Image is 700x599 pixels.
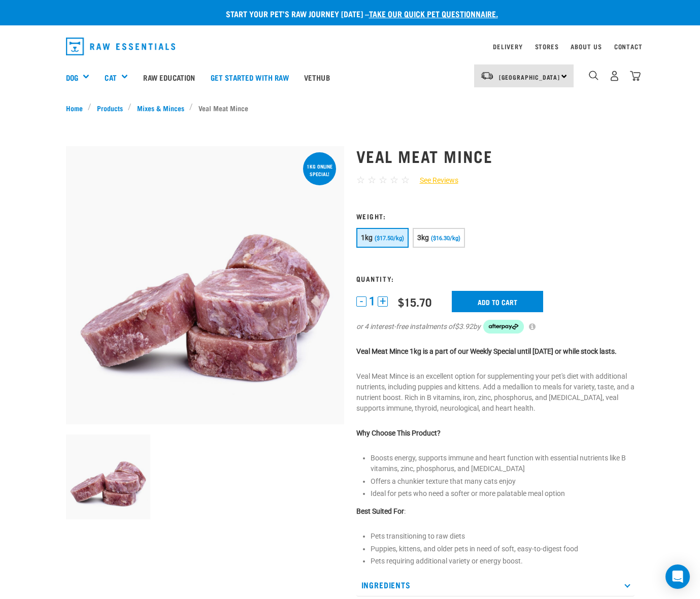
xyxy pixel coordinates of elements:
[378,296,388,307] button: +
[356,574,635,596] p: Ingredients
[356,347,617,355] strong: Veal Meat Mince 1kg is a part of our Weekly Special until [DATE] or while stock lasts.
[614,45,643,48] a: Contact
[356,228,409,248] button: 1kg ($17.50/kg)
[356,320,635,334] div: or 4 interest-free instalments of by
[398,295,431,308] div: $15.70
[356,507,404,515] strong: Best Suited For
[105,72,116,83] a: Cat
[665,564,690,589] div: Open Intercom Messenger
[356,429,441,437] strong: Why Choose This Product?
[371,488,635,499] li: Ideal for pets who need a softer or more palatable meal option
[375,235,404,242] span: ($17.50/kg)
[356,371,635,414] p: Veal Meat Mince is an excellent option for supplementing your pet's diet with additional nutrient...
[66,103,635,113] nav: breadcrumbs
[413,228,465,248] button: 3kg ($16.30/kg)
[136,57,203,97] a: Raw Education
[493,45,522,48] a: Delivery
[66,72,78,83] a: Dog
[455,321,473,332] span: $3.92
[66,103,88,113] a: Home
[535,45,559,48] a: Stores
[609,71,620,81] img: user.png
[401,174,410,186] span: ☆
[356,147,635,165] h1: Veal Meat Mince
[390,174,398,186] span: ☆
[571,45,602,48] a: About Us
[369,296,375,307] span: 1
[589,71,598,80] img: home-icon-1@2x.png
[452,291,543,312] input: Add to cart
[368,174,376,186] span: ☆
[410,175,458,186] a: See Reviews
[66,146,344,424] img: 1160 Veal Meat Mince Medallions 01
[203,57,296,97] a: Get started with Raw
[417,234,429,242] span: 3kg
[356,296,366,307] button: -
[66,38,176,55] img: Raw Essentials Logo
[483,320,524,334] img: Afterpay
[58,34,643,59] nav: dropdown navigation
[431,235,460,242] span: ($16.30/kg)
[371,531,635,542] li: Pets transitioning to raw diets
[356,212,635,220] h3: Weight:
[356,506,635,517] p: :
[369,11,498,16] a: take our quick pet questionnaire.
[480,71,494,80] img: van-moving.png
[361,234,373,242] span: 1kg
[379,174,387,186] span: ☆
[371,544,635,554] li: Puppies, kittens, and older pets in need of soft, easy-to-digest food
[499,75,560,79] span: [GEOGRAPHIC_DATA]
[356,275,635,282] h3: Quantity:
[91,103,128,113] a: Products
[66,435,151,519] img: 1160 Veal Meat Mince Medallions 01
[356,174,365,186] span: ☆
[371,556,635,567] li: Pets requiring additional variety or energy boost.
[630,71,641,81] img: home-icon@2x.png
[296,57,338,97] a: Vethub
[371,476,635,487] li: Offers a chunkier texture that many cats enjoy
[371,453,635,474] li: Boosts energy, supports immune and heart function with essential nutrients like B vitamins, zinc,...
[131,103,189,113] a: Mixes & Minces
